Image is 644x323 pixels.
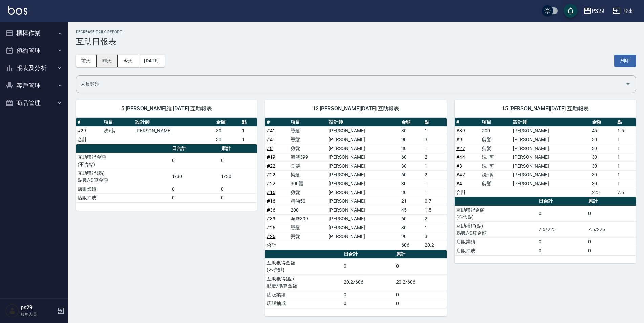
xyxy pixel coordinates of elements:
[456,163,462,169] a: #3
[219,169,257,185] td: 1/30
[265,241,289,250] td: 合計
[400,144,423,153] td: 30
[289,135,327,144] td: 燙髮
[400,170,423,179] td: 60
[456,172,465,177] a: #42
[590,161,616,170] td: 30
[537,246,586,255] td: 0
[289,153,327,161] td: 海鹽399
[289,197,327,206] td: 精油50
[616,188,636,197] td: 7.5
[586,197,636,206] th: 累計
[219,153,257,169] td: 0
[265,299,342,308] td: 店販抽成
[423,223,446,232] td: 1
[240,126,257,135] td: 1
[170,153,219,169] td: 0
[616,126,636,135] td: 1.5
[400,206,423,214] td: 45
[170,193,219,202] td: 0
[511,135,590,144] td: [PERSON_NAME]
[511,144,590,153] td: [PERSON_NAME]
[423,232,446,241] td: 3
[423,241,446,250] td: 20.2
[423,153,446,161] td: 2
[342,290,394,299] td: 0
[327,161,400,170] td: [PERSON_NAME]
[21,311,55,317] p: 服務人員
[455,188,480,197] td: 合計
[76,144,257,202] table: a dense table
[423,197,446,206] td: 0.7
[267,181,275,186] a: #22
[511,179,590,188] td: [PERSON_NAME]
[327,144,400,153] td: [PERSON_NAME]
[590,144,616,153] td: 30
[564,4,577,18] button: save
[586,246,636,255] td: 0
[267,172,275,177] a: #22
[289,144,327,153] td: 剪髮
[214,126,240,135] td: 30
[423,206,446,214] td: 1.5
[423,135,446,144] td: 3
[219,193,257,202] td: 0
[265,290,342,299] td: 店販業績
[76,193,170,202] td: 店販抽成
[511,126,590,135] td: [PERSON_NAME]
[400,232,423,241] td: 90
[289,161,327,170] td: 染髮
[463,105,628,112] span: 15 [PERSON_NAME][DATE] 互助報表
[455,206,537,221] td: 互助獲得金額 (不含點)
[455,197,636,255] table: a dense table
[170,169,219,185] td: 1/30
[3,24,65,42] button: 櫃檯作業
[170,144,219,153] th: 日合計
[267,234,275,239] a: #26
[267,146,273,151] a: #8
[134,118,214,127] th: 設計師
[423,144,446,153] td: 1
[265,118,446,250] table: a dense table
[76,118,257,144] table: a dense table
[219,185,257,193] td: 0
[590,126,616,135] td: 45
[289,126,327,135] td: 燙髮
[3,94,65,112] button: 商品管理
[76,118,102,127] th: #
[423,170,446,179] td: 2
[400,188,423,197] td: 30
[327,126,400,135] td: [PERSON_NAME]
[511,153,590,161] td: [PERSON_NAME]
[76,37,636,46] h3: 互助日報表
[456,146,465,151] a: #27
[590,135,616,144] td: 30
[623,79,634,89] button: Open
[400,179,423,188] td: 30
[289,118,327,127] th: 項目
[511,118,590,127] th: 設計師
[327,197,400,206] td: [PERSON_NAME]
[84,105,249,112] span: 5 [PERSON_NAME]維 [DATE] 互助報表
[342,258,394,274] td: 0
[267,225,275,230] a: #26
[581,4,607,18] button: PS29
[342,250,394,259] th: 日合計
[102,118,134,127] th: 項目
[265,274,342,290] td: 互助獲得(點) 點數/換算金額
[327,170,400,179] td: [PERSON_NAME]
[327,206,400,214] td: [PERSON_NAME]
[240,118,257,127] th: 點
[327,214,400,223] td: [PERSON_NAME]
[102,126,134,135] td: 洗+剪
[97,55,118,67] button: 昨天
[118,55,139,67] button: 今天
[616,179,636,188] td: 1
[455,237,537,246] td: 店販業績
[590,153,616,161] td: 30
[537,206,586,221] td: 0
[327,232,400,241] td: [PERSON_NAME]
[511,161,590,170] td: [PERSON_NAME]
[267,198,275,204] a: #16
[423,126,446,135] td: 1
